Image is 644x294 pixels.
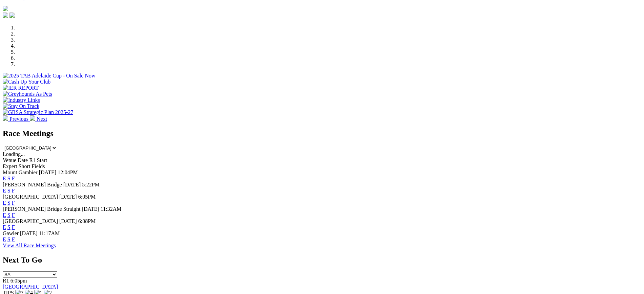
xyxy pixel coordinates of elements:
img: Stay On Track [3,103,39,109]
h2: Race Meetings [3,129,641,138]
img: 2025 TAB Adelaide Cup - On Sale Now [3,73,96,79]
img: GRSA Strategic Plan 2025-27 [3,109,73,115]
span: 5:22PM [82,182,100,187]
a: S [7,200,11,206]
span: Loading... [3,151,25,157]
a: S [7,176,11,181]
span: 6:08PM [78,218,96,224]
img: chevron-left-pager-white.svg [3,115,8,121]
span: Date [18,157,28,163]
h2: Next To Go [3,255,641,265]
img: IER REPORT [3,85,39,91]
span: Expert [3,163,17,169]
span: 6:05pm [11,278,27,284]
img: Cash Up Your Club [3,79,50,85]
span: Mount Gambier [3,169,38,175]
a: F [12,176,15,181]
span: [PERSON_NAME] Bridge [3,182,62,187]
span: 6:05PM [78,194,96,200]
a: F [12,236,15,242]
a: E [3,176,6,181]
a: S [7,236,11,242]
span: [DATE] [20,230,38,236]
a: Next [30,116,47,122]
span: 11:17AM [39,230,60,236]
a: Previous [3,116,30,122]
img: Greyhounds As Pets [3,91,52,97]
a: F [12,212,15,218]
span: Short [19,163,30,169]
img: facebook.svg [3,13,8,18]
span: [DATE] [39,169,57,175]
span: Previous [9,116,28,122]
span: [DATE] [82,206,99,212]
span: Gawler [3,230,19,236]
a: S [7,188,11,194]
a: View All Race Meetings [3,243,56,248]
span: Venue [3,157,16,163]
a: E [3,188,6,194]
span: [DATE] [63,182,81,187]
span: [DATE] [59,218,77,224]
a: E [3,212,6,218]
a: F [12,188,15,194]
a: E [3,224,6,230]
a: F [12,200,15,206]
span: 12:04PM [58,169,78,175]
span: [GEOGRAPHIC_DATA] [3,218,58,224]
a: F [12,224,15,230]
a: [GEOGRAPHIC_DATA] [3,284,58,290]
a: E [3,236,6,242]
span: 11:32AM [101,206,122,212]
span: [PERSON_NAME] Bridge Straight [3,206,80,212]
span: [GEOGRAPHIC_DATA] [3,194,58,200]
span: R1 [3,278,9,284]
img: Industry Links [3,97,40,103]
img: twitter.svg [9,13,15,18]
a: E [3,200,6,206]
span: [DATE] [59,194,77,200]
a: S [7,212,11,218]
img: chevron-right-pager-white.svg [30,115,35,121]
span: R1 Start [29,157,47,163]
img: logo-grsa-white.png [3,6,8,11]
span: Next [37,116,47,122]
span: Fields [32,163,45,169]
a: S [7,224,11,230]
